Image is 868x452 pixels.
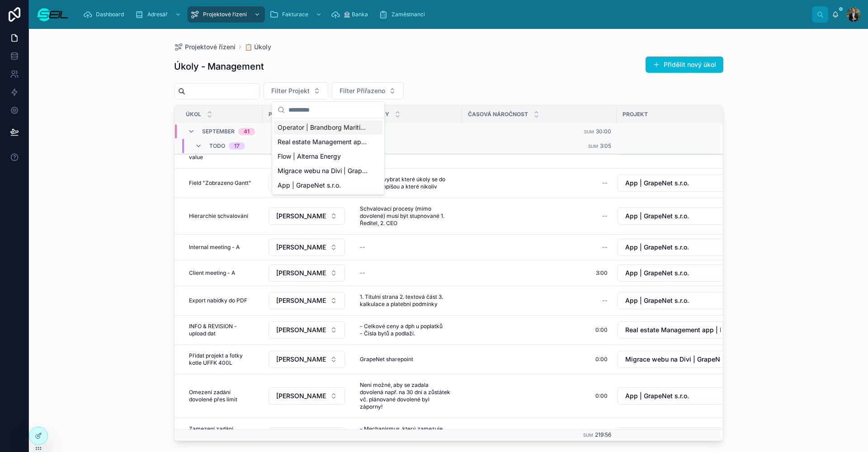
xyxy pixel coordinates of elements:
[625,268,689,278] span: App | GrapeNet s.r.o.
[595,392,608,400] span: 0:00
[356,352,457,367] a: GrapeNet sharepoint
[268,350,345,368] a: Select Button
[602,297,608,304] div: --
[269,321,345,339] button: Select Button
[269,387,345,405] button: Select Button
[267,6,326,23] a: Fakturace
[625,179,689,188] span: App | GrapeNet s.r.o.
[269,351,345,368] button: Select Button
[203,11,247,18] span: Projektové řízení
[278,123,368,132] span: Operator | Brandborg Maritime
[340,86,385,95] span: Filter Přiřazeno
[278,137,368,146] span: Real estate Management app | NZ Reality a.s.
[185,293,257,308] a: Export nabídky do PDF
[595,356,608,363] span: 0:00
[360,381,453,410] span: Není možné, aby se zadala dovolená např. na 30 dní a zůstátek vč. plánované dovolené byl záporny!
[278,152,341,161] span: Flow | Alterna Energy
[595,431,611,438] span: 219:56
[269,292,345,309] button: Select Button
[625,243,689,252] span: App | GrapeNet s.r.o.
[268,264,345,282] a: Select Button
[600,142,611,149] span: 3:05
[618,387,739,405] button: Select Button
[356,172,457,194] a: Možnost vybrat které úkoly se do ganttu propíšou a které nikoliv
[36,7,69,22] img: App logo
[174,60,264,73] h1: Úkoly - Management
[360,269,365,277] div: --
[356,290,457,311] a: 1. Titulní strana 2. textová část 3. kalkulace a platební podmínky
[282,11,308,18] span: Fakturace
[269,174,345,192] button: Select Button
[625,212,689,221] span: App | GrapeNet s.r.o.
[147,11,168,18] span: Adresář
[234,142,240,150] div: 17
[189,212,248,220] span: Hierarchie schvalování
[269,239,345,256] button: Select Button
[360,205,453,227] span: Schvalovací procesy (mimo dovolené) musí být stupnované 1. Ředitel, 2. CEO
[618,239,739,256] button: Select Button
[617,292,740,310] a: Select Button
[467,209,611,223] a: --
[617,238,740,256] a: Select Button
[268,292,345,310] a: Select Button
[276,243,326,252] span: [PERSON_NAME], MBA
[185,422,257,451] a: Zamezení zadání dovolené ve stejném termínu - překryv
[276,212,326,221] span: [PERSON_NAME], BBA
[617,387,740,405] a: Select Button
[625,355,721,364] span: Migrace webu na Divi | GrapeNet s.r.o.
[276,391,326,400] span: [PERSON_NAME], BBA
[276,296,326,305] span: [PERSON_NAME], MBA
[467,352,611,367] a: 0:00
[360,323,453,337] span: - Celkové ceny a dph u poplatků - Čísla bytů a podlaží.
[272,118,384,194] div: Suggestions
[269,264,345,282] button: Select Button
[360,176,453,190] span: Možnost vybrat které úkoly se do ganttu propíšou a které nikoliv
[189,244,240,251] span: Internal meeting - A
[602,244,608,251] div: --
[356,266,457,280] a: --
[268,174,345,192] a: Select Button
[623,111,648,118] span: Projekt
[617,321,740,339] a: Select Button
[617,350,740,368] a: Select Button
[76,5,812,24] div: scrollable content
[467,389,611,403] a: 0:00
[625,391,689,400] span: App | GrapeNet s.r.o.
[185,348,257,370] a: Přidat projekt a fotky kotle UFFK 400L
[174,42,236,52] a: Projektové řízení
[360,425,453,447] span: - Mechanismus, který zamezuje zažádaní nové dovolené v termínu, ve kterém už jeho dovolená je
[588,143,598,148] small: Sum
[617,174,740,192] a: Select Button
[618,428,739,445] button: Select Button
[189,389,254,403] span: Omezení zadání dovolené přes limit
[189,352,254,367] span: Přidat projekt a fotky kotle UFFK 400L
[617,264,740,282] a: Select Button
[467,293,611,308] a: --
[646,56,723,73] button: Přidělit nový úkol
[80,6,130,23] a: Dashboard
[360,356,413,363] span: GrapeNet sharepoint
[584,129,594,134] small: Sum
[356,202,457,231] a: Schvalovací procesy (mimo dovolené) musí být stupnované 1. Ředitel, 2. CEO
[278,181,341,190] span: App | GrapeNet s.r.o.
[209,142,225,150] span: Todo
[618,264,739,282] button: Select Button
[189,323,254,337] span: INFO & REVISION - upload dat
[269,207,345,225] button: Select Button
[595,326,608,334] span: 0:00
[625,325,721,334] span: Real estate Management app | NZ Reality a.s.
[276,268,326,278] span: [PERSON_NAME], MBA
[468,111,528,118] span: Časová náročnost
[602,212,608,220] div: --
[278,166,368,175] span: Migrace webu na Divi | GrapeNet s.r.o.
[276,325,326,334] span: [PERSON_NAME], BBA
[268,321,345,339] a: Select Button
[268,427,345,445] a: Select Button
[583,433,593,438] small: Sum
[189,297,247,304] span: Export nabídky do PDF
[618,351,739,368] button: Select Button
[189,425,254,447] span: Zamezení zadání dovolené ve stejném termínu - překryv
[189,179,251,187] span: Field "Zobrazeno Gantt"
[96,11,124,18] span: Dashboard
